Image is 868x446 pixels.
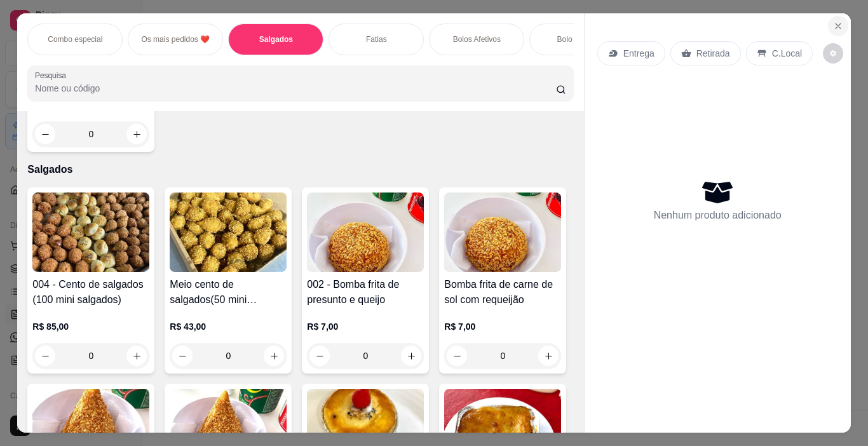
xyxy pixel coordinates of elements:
p: Nenhum produto adicionado [654,208,782,223]
p: Salgados [259,34,293,44]
p: Retirada [696,47,730,60]
h4: 002 - Bomba frita de presunto e queijo [307,277,424,307]
button: Close [828,16,848,36]
img: product-image [307,193,424,272]
p: C.Local [772,47,802,60]
label: Pesquisa [35,70,71,81]
p: Bolo gelado [557,34,597,44]
button: decrease-product-quantity [309,346,330,366]
img: product-image [444,193,561,272]
p: Entrega [623,47,654,60]
p: R$ 85,00 [32,320,149,333]
h4: Meio cento de salgados(50 mini salgados) [170,277,287,307]
p: Fatias [366,34,387,44]
p: R$ 43,00 [170,320,287,333]
h4: 004 - Cento de salgados (100 mini salgados) [32,277,149,307]
h4: Bomba frita de carne de sol com requeijão [444,277,561,307]
p: R$ 7,00 [307,320,424,333]
button: increase-product-quantity [538,346,559,366]
img: product-image [170,193,287,272]
p: Os mais pedidos ❤️ [141,34,210,44]
p: Bolos Afetivos [453,34,501,44]
p: R$ 7,00 [444,320,561,333]
input: Pesquisa [35,82,556,95]
button: decrease-product-quantity [447,346,467,366]
button: decrease-product-quantity [823,43,843,64]
p: Salgados [27,162,573,177]
button: increase-product-quantity [401,346,421,366]
p: Combo especial [48,34,102,44]
img: product-image [32,193,149,272]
